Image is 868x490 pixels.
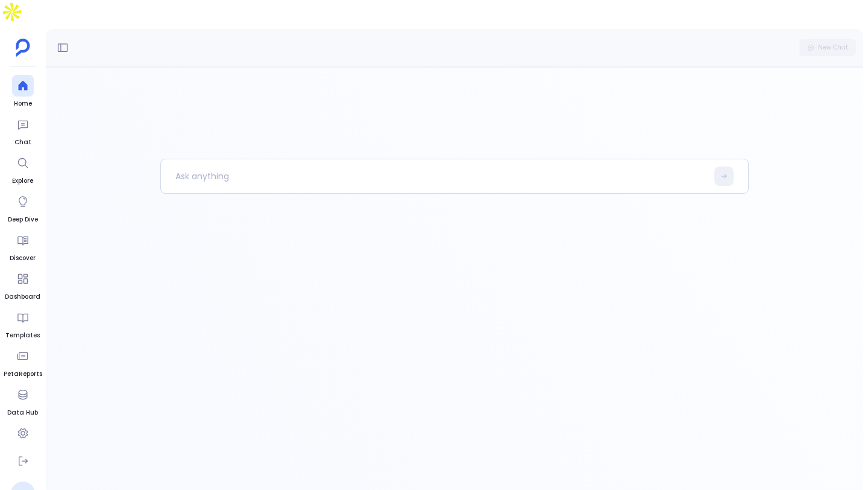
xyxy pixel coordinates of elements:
[8,215,38,224] span: Deep Dive
[10,253,36,263] span: Discover
[4,345,42,379] a: PetaReports
[9,422,37,456] a: Settings
[12,152,34,186] a: Explore
[12,113,34,147] a: Chat
[10,229,36,263] a: Discover
[16,39,30,57] img: petavue logo
[12,99,34,109] span: Home
[8,191,38,224] a: Deep Dive
[5,268,40,302] a: Dashboard
[5,331,40,340] span: Templates
[12,75,34,109] a: Home
[12,176,34,186] span: Explore
[7,384,38,418] a: Data Hub
[4,369,42,379] span: PetaReports
[5,292,40,302] span: Dashboard
[7,408,38,418] span: Data Hub
[5,307,40,340] a: Templates
[12,138,34,147] span: Chat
